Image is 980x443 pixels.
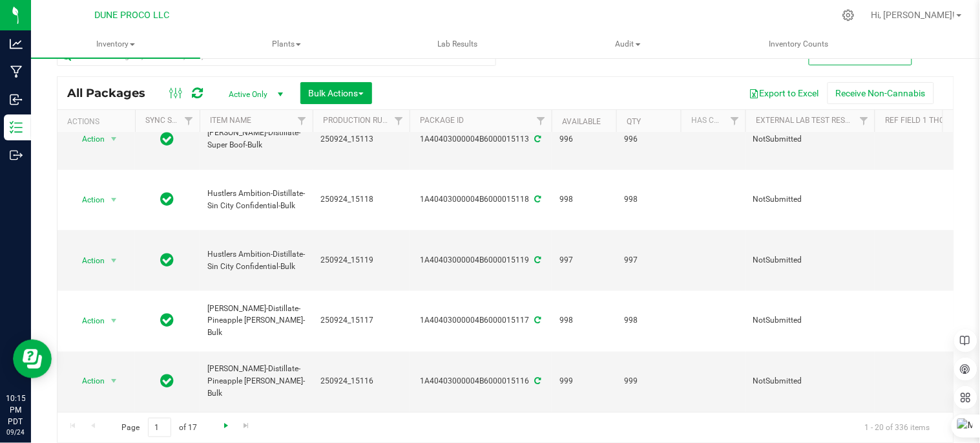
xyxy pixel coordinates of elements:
[408,193,554,206] div: 1A40403000004B6000015118
[853,110,875,132] a: Filter
[533,195,541,204] span: Sync from Compliance System
[309,88,364,98] span: Bulk Actions
[388,110,410,132] a: Filter
[753,133,867,146] span: NotSubmitted
[559,254,609,266] span: 997
[714,31,884,58] a: Inventory Counts
[724,110,745,132] a: Filter
[202,32,370,58] span: Plants
[207,363,305,401] span: [PERSON_NAME]-Distillate-Pineapple [PERSON_NAME]-Bulk
[871,10,955,20] span: Hi, [PERSON_NAME]!
[753,254,867,266] span: NotSubmitted
[202,31,371,58] a: Plants
[624,315,673,327] span: 998
[373,31,542,58] a: Lab Results
[320,133,402,146] span: 250924_15113
[148,418,171,438] input: 1
[70,191,105,209] span: Action
[855,418,941,437] span: 1 - 20 of 336 items
[161,190,174,208] span: In Sync
[753,193,867,206] span: NotSubmitted
[828,82,934,104] button: Receive Non-Cannabis
[178,110,200,132] a: Filter
[106,252,122,270] span: select
[533,135,541,144] span: Sync from Compliance System
[543,31,713,58] a: Audit
[145,116,195,125] a: Sync Status
[420,39,495,50] span: Lab Results
[533,377,541,386] span: Sync from Compliance System
[408,376,554,388] div: 1A40403000004B6000015116
[110,418,208,438] span: Page of 17
[6,427,25,437] p: 09/24
[885,116,944,125] a: Ref Field 1 THC
[681,110,745,133] th: Has COA
[67,117,130,126] div: Actions
[530,110,552,132] a: Filter
[320,315,402,327] span: 250924_15117
[6,393,25,427] p: 10:15 PM PDT
[106,312,122,330] span: select
[624,254,673,266] span: 997
[741,82,828,104] button: Export to Excel
[161,130,174,148] span: In Sync
[207,248,305,273] span: Hustlers Ambition-Distillate-Sin City Confidential-Bulk
[533,316,541,325] span: Sync from Compliance System
[840,9,857,21] div: Manage settings
[70,312,105,330] span: Action
[627,117,641,126] a: Qty
[67,86,158,100] span: All Packages
[10,38,23,50] inline-svg: Analytics
[753,315,867,327] span: NotSubmitted
[544,32,712,58] span: Audit
[756,116,857,125] a: External Lab Test Result
[210,116,251,125] a: Item Name
[624,193,673,206] span: 998
[216,418,235,435] a: Go to the next page
[106,373,122,391] span: select
[320,376,402,388] span: 250924_15116
[624,376,673,388] span: 999
[13,340,52,378] iframe: Resource center
[10,121,23,134] inline-svg: Inventory
[559,193,609,206] span: 998
[161,251,174,269] span: In Sync
[562,117,601,126] a: Available
[70,130,105,148] span: Action
[320,193,402,206] span: 250924_15118
[752,39,846,50] span: Inventory Counts
[753,376,867,388] span: NotSubmitted
[533,255,541,265] span: Sync from Compliance System
[10,93,23,106] inline-svg: Inbound
[408,254,554,266] div: 1A40403000004B6000015119
[161,373,174,391] span: In Sync
[31,31,200,58] a: Inventory
[161,312,174,330] span: In Sync
[70,252,105,270] span: Action
[559,376,609,388] span: 999
[320,254,402,266] span: 250924_15119
[624,133,673,146] span: 996
[207,127,305,151] span: [PERSON_NAME]-Distillate-Super Boof-Bulk
[291,110,313,132] a: Filter
[300,82,372,104] button: Bulk Actions
[207,303,305,340] span: [PERSON_NAME]-Distillate-Pineapple [PERSON_NAME]-Bulk
[106,191,122,209] span: select
[70,373,105,391] span: Action
[94,10,169,21] span: DUNE PROCO LLC
[420,116,464,125] a: Package ID
[559,133,609,146] span: 996
[323,116,388,125] a: Production Run
[408,315,554,327] div: 1A40403000004B6000015117
[237,418,256,435] a: Go to the last page
[559,315,609,327] span: 998
[10,149,23,162] inline-svg: Outbound
[10,65,23,78] inline-svg: Manufacturing
[408,133,554,146] div: 1A40403000004B6000015113
[106,130,122,148] span: select
[207,188,305,212] span: Hustlers Ambition-Distillate-Sin City Confidential-Bulk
